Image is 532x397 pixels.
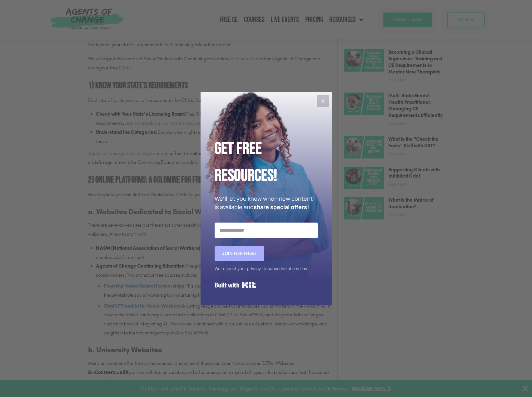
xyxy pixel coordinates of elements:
[317,95,329,107] button: Close
[215,264,318,273] div: We respect your privacy. Unsubscribe at any time.
[254,203,309,211] strong: share special offers!
[215,135,318,189] h2: Get Free Resources!
[215,279,256,291] a: Built with Kit
[215,246,264,261] button: Join for FREE!
[215,194,318,211] p: We'll let you know when new content is available and
[215,223,318,238] input: Email Address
